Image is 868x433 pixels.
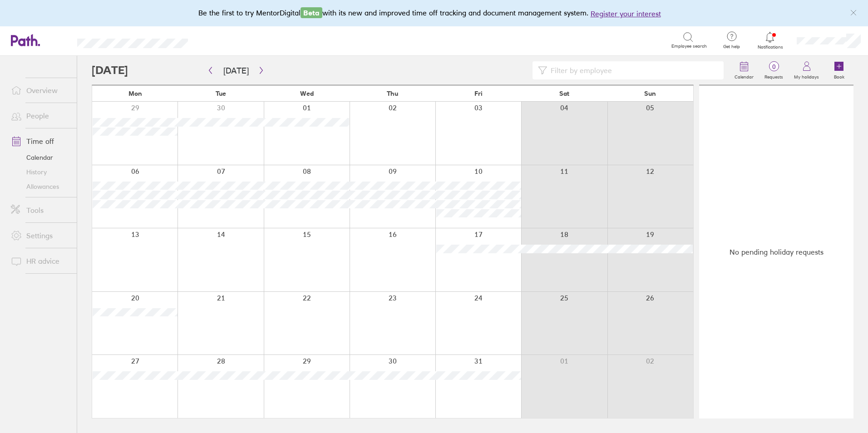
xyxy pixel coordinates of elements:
[729,56,759,85] a: Calendar
[212,36,236,44] div: Search
[216,90,226,97] span: Tue
[759,63,789,70] span: 0
[591,8,661,19] button: Register your interest
[759,72,789,80] label: Requests
[729,72,759,80] label: Calendar
[559,90,569,97] span: Sat
[789,56,824,85] a: My holidays
[198,7,670,19] div: Be the first to try MentorDigital with its new and improved time off tracking and document manage...
[789,72,824,80] label: My holidays
[699,85,853,418] div: No pending holiday requests
[474,90,483,97] span: Fri
[216,63,256,78] button: [DATE]
[387,90,398,97] span: Thu
[4,179,77,194] a: Allowances
[4,107,77,125] a: People
[4,165,77,179] a: History
[644,90,656,97] span: Sun
[128,90,142,97] span: Mon
[4,132,77,150] a: Time off
[300,90,314,97] span: Wed
[4,81,77,99] a: Overview
[829,72,850,80] label: Book
[301,7,322,18] span: Beta
[824,56,853,85] a: Book
[4,226,77,245] a: Settings
[759,56,789,85] a: 0Requests
[4,150,77,165] a: Calendar
[4,252,77,270] a: HR advice
[547,62,718,79] input: Filter by employee
[755,31,785,50] a: Notifications
[717,44,746,49] span: Get help
[4,201,77,219] a: Tools
[755,44,785,50] span: Notifications
[671,44,707,49] span: Employee search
